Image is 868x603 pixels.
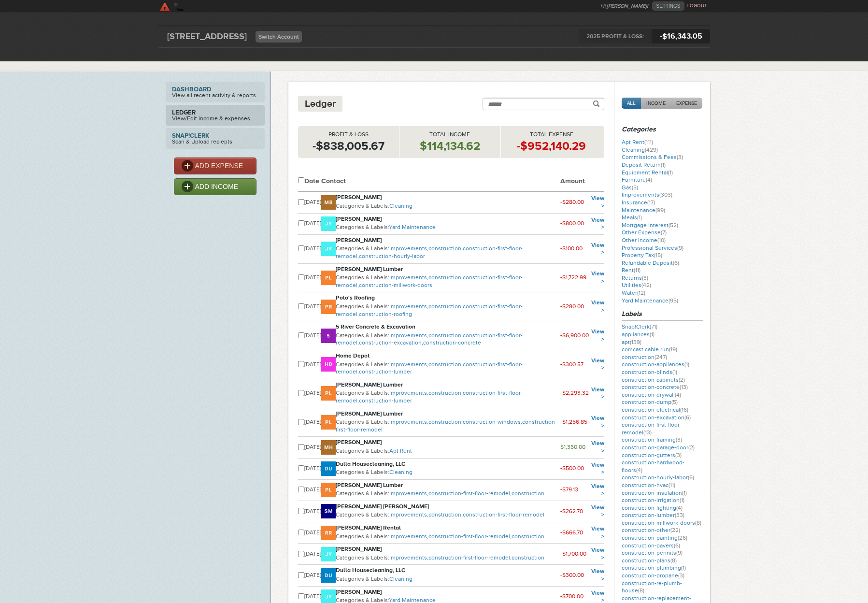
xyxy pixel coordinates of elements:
[676,504,683,511] span: (4)
[622,297,678,304] a: Yard Maintenance
[304,292,321,321] td: [DATE]
[680,497,684,503] span: (1)
[560,389,589,396] small: -$2,293.32
[560,593,583,600] small: -$700.00
[632,184,638,191] span: (5)
[461,303,463,310] span: ,
[336,460,405,467] strong: Dulla Housecleaning, LLC
[638,587,644,594] span: (8)
[512,533,544,540] a: construction
[428,274,463,281] a: construction
[304,408,321,437] td: [DATE]
[622,369,677,375] a: construction-blinds
[512,554,544,561] a: construction
[591,299,604,314] a: View >
[428,245,463,252] a: construction
[336,446,561,456] p: Categories & Labels:
[622,436,682,443] a: construction-framing
[622,452,682,459] a: construction-gutters
[389,303,428,310] a: Improvements,
[622,406,688,413] a: construction-electrical
[428,332,463,339] a: construction
[622,229,667,236] a: Other Expense
[622,534,687,541] a: construction-painting
[680,384,688,390] span: (13)
[641,282,651,288] span: (42)
[673,259,679,266] span: (6)
[389,447,412,454] a: Apt Rent
[591,357,604,372] a: View >
[675,452,682,459] span: (3)
[321,172,561,192] th: Contact
[687,3,707,9] a: LOGOUT
[172,132,258,139] strong: Snap!Clerk
[622,267,640,273] a: Rent
[670,527,680,533] span: (22)
[172,86,258,92] strong: Dashboard
[166,105,265,126] a: LedgerView/Edit income & expenses
[359,397,412,404] a: construction-lumber
[304,544,321,565] td: [DATE]
[357,339,359,346] span: ,
[622,199,655,206] a: Insurance
[359,311,412,317] a: construction-roofing
[669,222,678,229] span: (52)
[591,483,604,497] a: View >
[389,245,428,252] a: Improvements,
[313,139,384,152] strong: -$838,005.67
[675,512,684,518] span: (33)
[560,508,583,515] small: -$262.70
[672,369,677,375] span: (1)
[622,459,684,474] a: construction-hardwood-floors
[622,191,672,198] a: Improvements
[461,274,463,281] span: ,
[389,332,428,339] a: Improvements,
[560,529,583,536] small: -$666.70
[336,194,382,201] strong: [PERSON_NAME]
[650,323,657,330] span: (71)
[688,474,694,481] span: (6)
[336,303,523,317] a: construction-first-floor-remodel
[622,489,687,496] a: construction-insulation
[622,282,651,288] a: Utilities
[336,223,561,232] p: Categories & Labels:
[336,381,403,388] strong: [PERSON_NAME] Lumber
[423,339,481,346] a: construction-concrete
[622,214,642,221] a: Meals
[684,414,691,421] span: (6)
[591,415,604,429] a: View >
[510,533,512,540] span: ,
[336,417,561,434] p: Categories & Labels:
[336,410,403,417] strong: [PERSON_NAME] Lumber
[671,399,678,405] span: (5)
[560,444,585,450] small: $1,350.00
[622,482,675,488] a: construction-hvac
[591,386,604,401] a: View >
[304,263,321,292] td: [DATE]
[389,533,428,540] a: Improvements,
[622,572,684,579] a: construction-propane
[661,229,667,236] span: (7)
[622,161,666,168] a: Deposit Return
[463,511,544,518] a: construction-first-floor-remodel
[336,567,405,574] strong: Dulla Housecleaning, LLC
[637,289,645,296] span: (12)
[591,195,604,209] a: View >
[630,339,641,345] span: (139)
[298,131,399,139] p: Profit & Loss
[622,421,682,436] a: construction-first-floor-remodel
[304,437,321,458] td: [DATE]
[560,361,583,368] small: -$300.57
[637,214,642,221] span: (1)
[622,444,695,451] a: construction-garage-door
[501,131,602,139] p: Total Expense
[359,282,432,288] a: construction-millwork-doors
[646,176,652,183] span: (4)
[560,550,586,557] small: -$1,700.00
[677,244,683,251] span: (9)
[657,237,666,244] span: (10)
[336,439,382,445] strong: [PERSON_NAME]
[174,158,256,174] a: ADD EXPENSE
[622,564,686,571] a: construction-plumbing
[622,146,658,153] a: Cleaning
